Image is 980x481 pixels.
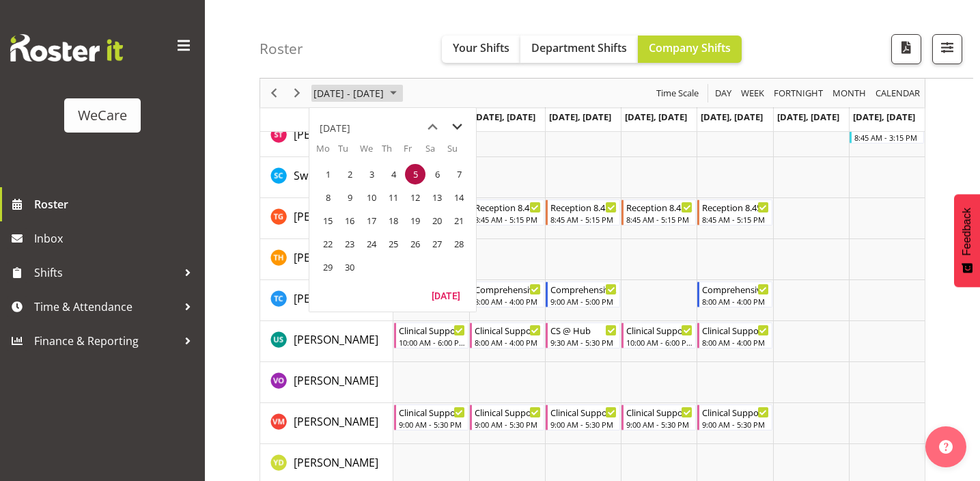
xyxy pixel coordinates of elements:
span: [PERSON_NAME] [294,332,378,347]
span: Time Scale [655,85,700,102]
div: 8:45 AM - 3:15 PM [854,132,921,143]
span: Monday, September 1, 2025 [318,164,338,184]
div: 8:00 AM - 4:00 PM [475,337,541,348]
span: Wednesday, September 10, 2025 [361,187,382,208]
span: Sunday, September 21, 2025 [449,210,469,231]
span: Saturday, September 27, 2025 [427,234,447,254]
span: Wednesday, September 3, 2025 [361,164,382,184]
span: Thursday, September 11, 2025 [383,187,404,208]
a: [PERSON_NAME] [294,208,378,225]
div: Clinical Support 8-4 [702,323,768,337]
div: Clinical Support 9-5.30 [550,405,617,419]
div: Comprehensive Consult 8-4 [702,282,768,296]
span: [PERSON_NAME] [294,414,378,429]
span: Thursday, September 4, 2025 [383,164,404,184]
div: Tayah Giesbrecht"s event - Reception 8.45-5.15 Begin From Thursday, September 4, 2025 at 8:45:00 ... [621,200,696,225]
div: Udani Senanayake"s event - Clinical Support 10-6 Begin From Monday, September 1, 2025 at 10:00:00... [394,322,468,348]
span: Roster [34,194,198,215]
td: Victoria Oberzil resource [260,362,393,403]
a: [PERSON_NAME] [294,126,378,143]
th: Fr [404,142,425,163]
td: Sweet-Lin Chan resource [260,157,393,198]
span: Shifts [34,262,178,283]
a: Sweet-[PERSON_NAME] [294,167,412,184]
span: Monday, September 22, 2025 [318,234,338,254]
button: Download a PDF of the roster according to the set date range. [891,34,921,64]
a: [PERSON_NAME] [294,290,378,307]
span: Thursday, September 25, 2025 [383,234,404,254]
span: [PERSON_NAME] [294,127,378,142]
div: 8:00 AM - 4:00 PM [702,337,768,348]
button: previous month [420,115,445,139]
button: Fortnight [772,85,826,102]
th: Mo [316,142,338,163]
div: 8:45 AM - 5:15 PM [475,214,541,225]
div: Viktoriia Molchanova"s event - Clinical Support 9-5.30 Begin From Thursday, September 4, 2025 at ... [621,404,696,430]
div: Torry Cobb"s event - Comprehensive Consult 8-4 Begin From Tuesday, September 2, 2025 at 8:00:00 A... [470,281,544,307]
div: 9:00 AM - 5:30 PM [626,419,692,430]
span: [PERSON_NAME] [294,291,378,306]
div: Reception 8.45-5.15 [475,200,541,214]
div: Clinical Support 9-5.30 [626,405,692,419]
div: 8:45 AM - 5:15 PM [702,214,768,225]
button: Previous [265,85,283,102]
div: CS @ Hub [550,323,617,337]
span: [PERSON_NAME] [294,209,378,224]
img: Rosterit website logo [10,34,123,61]
div: Udani Senanayake"s event - Clinical Support 8-4 Begin From Tuesday, September 2, 2025 at 8:00:00 ... [470,322,544,348]
span: [DATE], [DATE] [625,111,687,123]
span: Saturday, September 13, 2025 [427,187,447,208]
div: Clinical Support 9-5.30 [399,405,465,419]
span: Month [831,85,867,102]
span: Saturday, September 6, 2025 [427,164,447,184]
a: [PERSON_NAME] [294,372,378,389]
div: 9:00 AM - 5:30 PM [399,419,465,430]
td: Friday, September 5, 2025 [404,163,425,186]
td: Udani Senanayake resource [260,321,393,362]
span: Friday, September 26, 2025 [405,234,425,254]
span: Sunday, September 14, 2025 [449,187,469,208]
span: Tuesday, September 23, 2025 [339,234,360,254]
span: [DATE], [DATE] [701,111,763,123]
span: Tuesday, September 9, 2025 [339,187,360,208]
div: Reception 8.45-5.15 [550,200,617,214]
button: Month [873,85,923,102]
div: Reception 8.45-5.15 [702,200,768,214]
div: Udani Senanayake"s event - Clinical Support 8-4 Begin From Friday, September 5, 2025 at 8:00:00 A... [697,322,772,348]
span: Your Shifts [453,40,509,55]
span: Fortnight [772,85,824,102]
div: Udani Senanayake"s event - Clinical Support 10-6 Begin From Thursday, September 4, 2025 at 10:00:... [621,322,696,348]
button: Today [423,286,469,305]
button: Timeline Day [713,85,734,102]
div: Comprehensive Consult 8-4 [475,282,541,296]
td: Viktoriia Molchanova resource [260,403,393,444]
span: Friday, September 12, 2025 [405,187,425,208]
span: Saturday, September 20, 2025 [427,210,447,231]
span: Department Shifts [531,40,627,55]
div: Viktoriia Molchanova"s event - Clinical Support 9-5.30 Begin From Friday, September 5, 2025 at 9:... [697,404,772,430]
span: [DATE], [DATE] [549,111,611,123]
td: Simone Turner resource [260,116,393,157]
div: 9:00 AM - 5:30 PM [550,419,617,430]
button: Your Shifts [442,36,520,63]
div: Clinical Support 9-5.30 [475,405,541,419]
span: Finance & Reporting [34,331,178,351]
button: September 01 - 07, 2025 [311,85,403,102]
div: Clinical Support 9-5.30 [702,405,768,419]
div: Comprehensive Consult 9-5 [550,282,617,296]
span: Sweet-[PERSON_NAME] [294,168,412,183]
div: Torry Cobb"s event - Comprehensive Consult 9-5 Begin From Wednesday, September 3, 2025 at 9:00:00... [546,281,620,307]
span: Week [740,85,766,102]
span: [PERSON_NAME] [294,373,378,388]
th: Th [382,142,404,163]
th: Tu [338,142,360,163]
span: [PERSON_NAME] [294,250,378,265]
span: Day [714,85,733,102]
span: [PERSON_NAME] [294,455,378,470]
div: Clinical Support 10-6 [399,323,465,337]
td: Tillie Hollyer resource [260,239,393,280]
div: 9:00 AM - 5:00 PM [550,296,617,307]
th: We [360,142,382,163]
a: [PERSON_NAME] [294,413,378,430]
div: 9:30 AM - 5:30 PM [550,337,617,348]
